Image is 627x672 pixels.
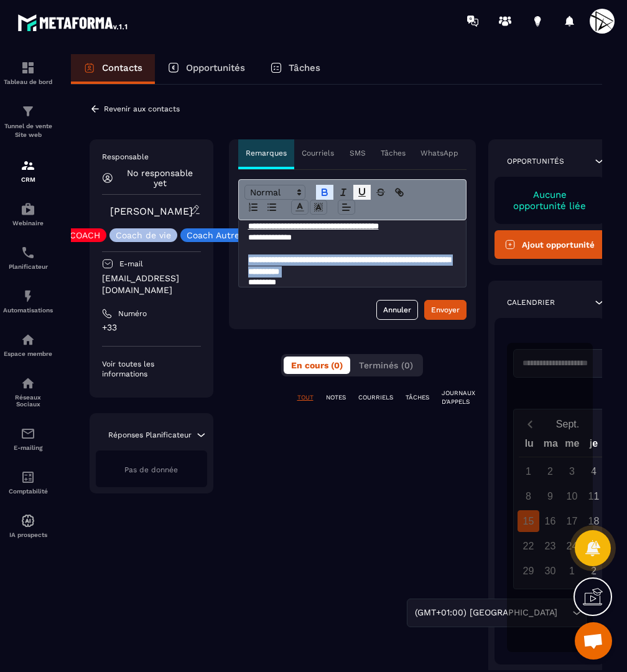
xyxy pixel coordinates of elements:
[186,62,245,73] p: Opportunités
[21,158,35,173] img: formation
[119,168,201,188] p: No responsable yet
[102,62,142,73] p: Contacts
[116,231,171,240] p: Coach de vie
[110,205,193,217] a: [PERSON_NAME]
[407,599,587,627] div: Search for option
[442,389,475,406] p: JOURNAUX D'APPELS
[21,332,35,347] img: automations
[21,513,35,528] img: automations
[3,394,53,408] p: Réseaux Sociaux
[118,309,147,319] p: Numéro
[21,426,35,441] img: email
[3,192,53,236] a: automationsautomationsWebinaire
[3,444,53,451] p: E-mailing
[420,148,458,158] p: WhatsApp
[406,393,429,402] p: TÂCHES
[507,189,593,212] p: Aucune opportunité liée
[55,231,100,240] p: BE COACH
[104,105,180,113] p: Revenir aux contacts
[359,360,413,370] span: Terminés (0)
[424,300,467,320] button: Envoyer
[21,470,35,485] img: accountant
[583,460,605,482] div: 4
[3,263,53,270] p: Planificateur
[3,78,53,85] p: Tableau de bord
[507,297,555,307] p: Calendrier
[3,307,53,314] p: Automatisations
[302,148,334,158] p: Courriels
[21,202,35,217] img: automations
[21,289,35,304] img: automations
[381,148,406,158] p: Tâches
[3,460,53,504] a: accountantaccountantComptabilité
[187,231,244,240] p: Coach Autres
[3,176,53,183] p: CRM
[326,393,346,402] p: NOTES
[102,359,201,379] p: Voir toutes les informations
[102,273,201,296] p: [EMAIL_ADDRESS][DOMAIN_NAME]
[102,322,201,334] p: +33
[351,357,420,374] button: Terminés (0)
[71,54,155,84] a: Contacts
[102,152,201,162] p: Responsable
[575,622,612,660] div: Ouvrir le chat
[17,11,129,34] img: logo
[3,323,53,366] a: automationsautomationsEspace membre
[3,149,53,192] a: formationformationCRM
[3,279,53,323] a: automationsautomationsAutomatisations
[3,350,53,357] p: Espace membre
[358,393,393,402] p: COURRIELS
[258,54,333,84] a: Tâches
[431,304,460,316] div: Envoyer
[3,417,53,460] a: emailemailE-mailing
[21,104,35,119] img: formation
[246,148,287,158] p: Remarques
[495,230,606,259] button: Ajout opportunité
[3,220,53,226] p: Webinaire
[119,259,143,269] p: E-mail
[583,485,605,507] div: 11
[21,245,35,260] img: scheduler
[291,360,343,370] span: En cours (0)
[124,465,178,474] span: Pas de donnée
[412,606,560,620] span: (GMT+01:00) [GEOGRAPHIC_DATA]
[507,156,564,166] p: Opportunités
[3,51,53,95] a: formationformationTableau de bord
[155,54,258,84] a: Opportunités
[3,122,53,139] p: Tunnel de vente Site web
[583,435,605,457] div: je
[3,531,53,538] p: IA prospects
[3,488,53,495] p: Comptabilité
[289,62,320,73] p: Tâches
[350,148,366,158] p: SMS
[297,393,313,402] p: TOUT
[284,357,350,374] button: En cours (0)
[21,60,35,75] img: formation
[583,510,605,532] div: 18
[376,300,418,320] button: Annuler
[3,95,53,149] a: formationformationTunnel de vente Site web
[3,236,53,279] a: schedulerschedulerPlanificateur
[108,430,192,440] p: Réponses Planificateur
[21,376,35,391] img: social-network
[3,366,53,417] a: social-networksocial-networkRéseaux Sociaux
